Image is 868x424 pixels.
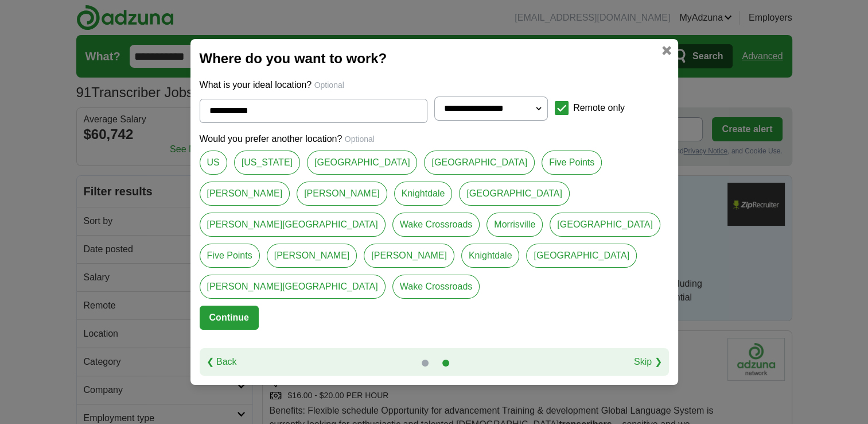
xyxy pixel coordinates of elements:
h2: Where do you want to work? [200,48,669,69]
a: Knightdale [394,182,453,206]
a: ❮ Back [207,355,237,369]
a: [PERSON_NAME][GEOGRAPHIC_DATA] [200,213,386,237]
a: [GEOGRAPHIC_DATA] [424,151,535,175]
a: [PERSON_NAME] [297,182,387,206]
a: Wake Crossroads [392,275,480,299]
a: Wake Crossroads [392,213,480,237]
a: [PERSON_NAME] [364,244,454,268]
a: [PERSON_NAME][GEOGRAPHIC_DATA] [200,275,386,299]
button: Continue [200,306,259,330]
a: Knightdale [461,244,520,268]
a: [PERSON_NAME] [200,182,290,206]
a: [PERSON_NAME] [267,244,357,268]
a: [US_STATE] [234,151,300,175]
a: [GEOGRAPHIC_DATA] [526,244,637,268]
a: Skip ❯ [634,355,662,369]
a: Five Points [200,244,260,268]
p: Would you prefer another location? [200,132,669,146]
a: US [200,151,227,175]
a: Five Points [542,151,602,175]
a: [GEOGRAPHIC_DATA] [550,213,660,237]
a: [GEOGRAPHIC_DATA] [307,151,418,175]
span: Optional [345,134,375,144]
a: Morrisville [486,213,543,237]
span: Optional [314,80,344,90]
label: Remote only [573,101,625,115]
a: [GEOGRAPHIC_DATA] [459,182,570,206]
p: What is your ideal location? [200,78,669,92]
